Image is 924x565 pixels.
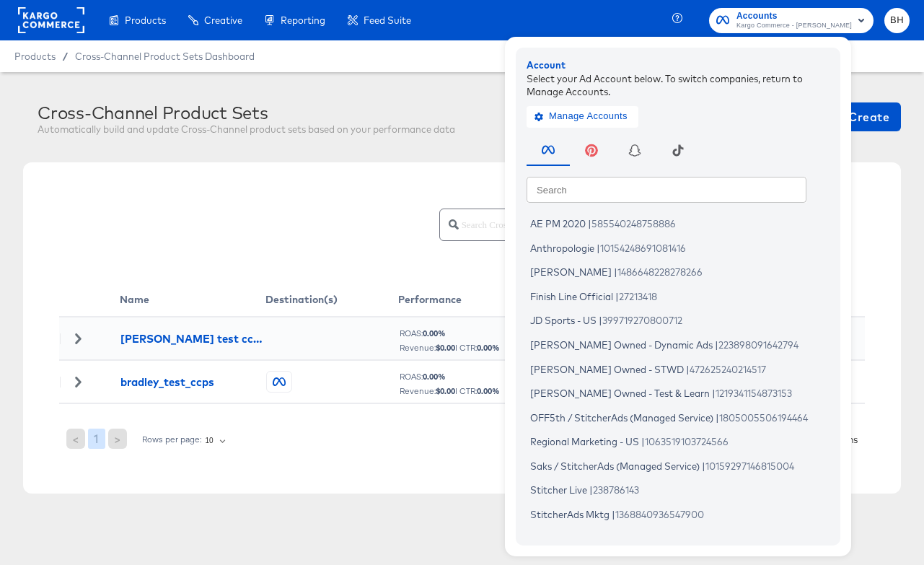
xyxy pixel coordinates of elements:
[600,242,686,253] span: 10154248691081416
[614,266,617,278] span: |
[890,12,904,29] span: BH
[399,386,514,396] div: Revenue: | CTR:
[718,338,798,350] span: 223898091642794
[602,315,682,326] span: 399719270800712
[423,328,446,338] b: 0.00 %
[527,71,830,98] div: Select your Ad Account below. To switch companies, return to Manage Accounts.
[60,377,96,387] div: Toggle Row Expanded
[612,508,615,520] span: |
[824,102,901,131] button: Create
[645,436,729,447] span: 1063519103724566
[265,283,398,317] th: Destination(s)
[617,266,703,278] span: 1486648228278266
[626,533,673,544] span: 214548538
[530,484,587,496] span: Stitcher Live
[736,20,852,32] span: Kargo Commerce - [PERSON_NAME]
[38,102,455,123] div: Cross-Channel Product Sets
[436,342,455,353] b: $ 0.00
[530,290,613,302] span: Finish Line Official
[530,436,639,447] span: Regional Marketing - US
[399,372,514,382] div: ROAS:
[530,363,684,375] span: [PERSON_NAME] Owned - STWD
[120,283,265,317] th: Name
[615,290,619,302] span: |
[88,429,105,449] button: 1
[399,328,514,338] div: ROAS:
[14,51,56,62] span: Products
[459,203,850,235] input: Search Cross-Channel Product Set by name
[141,434,202,444] div: Rows per page:
[530,218,586,229] span: AE PM 2020
[884,8,910,33] button: BH
[530,338,713,350] span: [PERSON_NAME] Owned - Dynamic Ads
[398,283,515,317] th: Performance
[436,385,455,396] b: $ 0.00
[477,342,500,353] b: 0.00 %
[641,436,645,447] span: |
[530,387,710,399] span: [PERSON_NAME] Owned - Test & Learn
[75,51,255,62] a: Cross-Channel Product Sets Dashboard
[588,218,591,229] span: |
[204,14,242,26] span: Creative
[530,533,620,544] span: The Company Store
[120,375,214,390] div: bradley_test_ccps
[477,385,500,396] b: 0.00 %
[736,9,852,24] span: Accounts
[715,338,718,350] span: |
[719,411,808,423] span: 1805005506194464
[60,333,96,343] div: Toggle Row Expanded
[120,331,265,346] div: [PERSON_NAME] test ccps 2
[690,363,766,375] span: 472625240214517
[597,242,600,253] span: |
[835,107,889,127] span: Create
[709,8,874,33] button: AccountsKargo Commerce - [PERSON_NAME]
[686,363,690,375] span: |
[530,242,594,253] span: Anthropologie
[702,460,705,471] span: |
[527,58,830,72] div: Account
[399,343,514,353] div: Revenue: | CTR:
[530,315,597,326] span: JD Sports - US
[530,411,713,423] span: OFF5th / StitcherAds (Managed Service)
[716,387,792,399] span: 1219341154873153
[527,105,638,127] button: Manage Accounts
[705,460,794,471] span: 10159297146815004
[530,508,610,520] span: StitcherAds Mktg
[205,432,228,450] div: 10
[530,266,612,278] span: [PERSON_NAME]
[622,533,626,544] span: |
[593,484,639,496] span: 238786143
[38,123,455,136] div: Automatically build and update Cross-Channel product sets based on your performance data
[589,484,593,496] span: |
[712,387,716,399] span: |
[530,460,700,471] span: Saks / StitcherAds (Managed Service)
[615,508,704,520] span: 1368840936547900
[125,14,166,26] span: Products
[599,315,602,326] span: |
[537,108,628,125] span: Manage Accounts
[94,429,99,449] span: 1
[281,14,325,26] span: Reporting
[364,14,411,26] span: Feed Suite
[423,371,446,382] b: 0.00 %
[56,51,75,62] span: /
[619,290,657,302] span: 27213418
[716,411,719,423] span: |
[591,218,676,229] span: 585540248758886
